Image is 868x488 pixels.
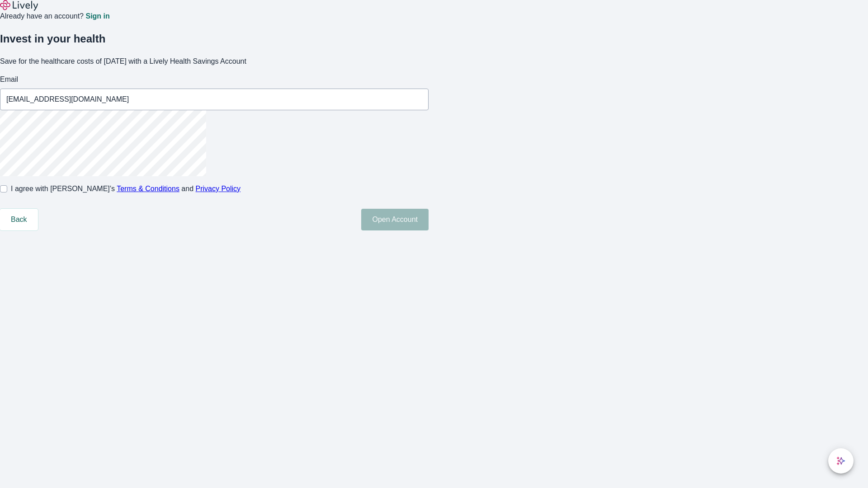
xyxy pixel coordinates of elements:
[85,13,109,20] a: Sign in
[828,448,854,474] button: chat
[11,183,241,194] span: I agree with [PERSON_NAME]’s and
[117,185,179,192] a: Terms & Conditions
[836,456,845,465] svg: Lively AI Assistant
[196,185,241,192] a: Privacy Policy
